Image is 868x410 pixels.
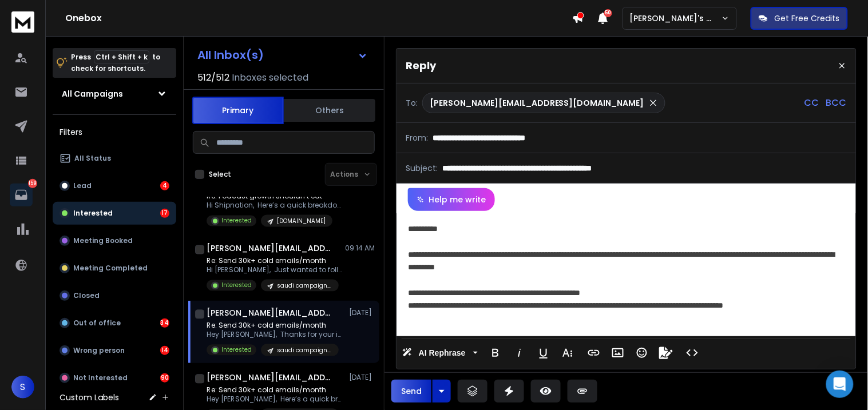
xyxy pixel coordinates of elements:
h3: Custom Labels [60,392,119,403]
button: All Status [53,147,176,170]
label: Select [209,170,231,179]
button: All Inbox(s) [188,43,377,66]
span: AI Rephrase [417,348,468,358]
button: Help me write [408,188,495,211]
div: 4 [160,181,169,190]
button: Primary [192,97,284,124]
button: Bold (Ctrl+B) [485,341,506,364]
p: 159 [28,179,37,188]
button: S [11,376,34,399]
p: Lead [73,181,92,190]
button: Get Free Credits [751,7,848,30]
button: Meeting Booked [53,229,176,252]
p: Meeting Booked [73,236,133,245]
h1: [PERSON_NAME][EMAIL_ADDRESS][DOMAIN_NAME] [207,308,332,319]
button: AI Rephrase [400,341,480,364]
button: Code View [681,341,703,364]
p: To: [406,97,418,109]
p: Meeting Completed [73,264,148,273]
p: Not Interested [73,373,128,383]
p: [DOMAIN_NAME] [277,217,326,226]
p: [DATE] [349,309,375,318]
p: saudi campaign HealDNS [277,282,332,290]
p: Reply [406,58,436,74]
div: 90 [160,373,169,383]
p: Re: Send 30k+ cold emails/month [207,321,344,331]
p: Re: Send 30k+ cold emails/month [207,257,344,266]
button: Italic (Ctrl+I) [509,341,530,364]
button: Send [391,380,431,403]
p: Subject: [406,162,438,174]
button: All Campaigns [53,82,176,105]
p: Closed [73,291,100,300]
h1: [PERSON_NAME][EMAIL_ADDRESS][DOMAIN_NAME] [207,372,332,384]
button: Underline (Ctrl+U) [533,341,554,364]
h3: Inboxes selected [232,71,308,85]
p: Wrong person [73,346,125,355]
p: [DATE] [349,373,375,383]
a: 159 [10,184,33,206]
p: Interested [221,346,252,355]
p: 09:14 AM [345,244,375,253]
button: Not Interested90 [53,367,176,389]
p: Get Free Credits [775,13,840,24]
h3: Filters [53,124,176,140]
p: Hey [PERSON_NAME], Thanks for your interest! Here’s [207,331,344,340]
img: logo [11,11,34,33]
div: 17 [160,209,169,218]
div: 14 [160,346,169,355]
h1: All Inbox(s) [197,49,264,61]
span: 512 / 512 [197,71,229,85]
button: Insert Link (Ctrl+K) [583,341,605,364]
p: Hi [PERSON_NAME], Just wanted to follow [207,266,344,275]
div: Open Intercom Messenger [826,371,854,398]
div: 34 [160,319,169,328]
p: Hey [PERSON_NAME], Here’s a quick breakdown [207,395,344,404]
button: Meeting Completed [53,257,176,280]
p: Interested [73,209,113,218]
p: Re: Send 30k+ cold emails/month [207,386,344,395]
p: BCC [826,96,847,110]
p: Press to check for shortcuts. [71,51,160,74]
span: 50 [604,9,612,17]
p: CC [804,96,819,110]
p: All Status [74,154,111,163]
span: Ctrl + Shift + k [94,50,149,63]
button: Others [284,98,375,123]
h1: Onebox [65,11,572,25]
p: From: [406,132,428,144]
p: Interested [221,217,252,225]
button: Closed [53,284,176,307]
button: Emoticons [631,341,653,364]
button: More Text [557,341,578,364]
p: Hi Shipnation, Here’s a quick breakdown [207,201,344,210]
h1: All Campaigns [62,88,123,99]
p: [PERSON_NAME][EMAIL_ADDRESS][DOMAIN_NAME] [430,97,644,109]
p: Out of office [73,319,121,328]
p: saudi campaign HealDNS [277,347,332,355]
button: Insert Image (Ctrl+P) [607,341,629,364]
button: Lead4 [53,174,176,197]
button: Out of office34 [53,312,176,335]
p: Interested [221,281,252,290]
p: [PERSON_NAME]'s Workspace [630,13,722,24]
h1: [PERSON_NAME][EMAIL_ADDRESS][DOMAIN_NAME] [207,243,332,254]
button: Interested17 [53,202,176,225]
button: Signature [655,341,677,364]
button: Wrong person14 [53,339,176,362]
